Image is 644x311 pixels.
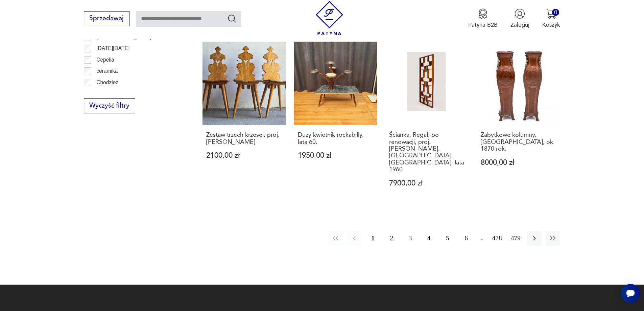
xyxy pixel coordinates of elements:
[84,11,129,26] button: Sprzedawaj
[227,14,237,23] button: Szukaj
[403,231,418,246] button: 3
[621,284,640,303] iframe: Smartsupp widget button
[468,8,498,29] a: Ikona medaluPatyna B2B
[542,21,560,29] p: Koszyk
[478,8,488,19] img: Ikona medalu
[294,42,378,202] a: Duży kwietnik rockabilly, lata 60.Duży kwietnik rockabilly, lata 60.1950,00 zł
[468,8,498,29] button: Patyna B2B
[202,42,286,202] a: Zestaw trzech krzeseł, proj.Józef KulonZestaw trzech krzeseł, proj.[PERSON_NAME]2100,00 zł
[459,231,473,246] button: 6
[481,132,557,152] h3: Zabytkowe kolumny, [GEOGRAPHIC_DATA], ok. 1870 rok.
[508,231,523,246] button: 479
[468,21,498,29] p: Patyna B2B
[96,89,117,98] p: Ćmielów
[542,8,560,29] button: 0Koszyk
[84,16,129,22] a: Sprzedawaj
[96,44,129,53] p: [DATE][DATE]
[385,42,469,202] a: Ścianka, Regał, po renowacji, proj. Ludvik Volak, Holesov, Czechy, lata 1960Ścianka, Regał, po re...
[365,231,380,246] button: 1
[422,231,436,246] button: 4
[96,67,118,75] p: ceramika
[312,1,347,35] img: Patyna - sklep z meblami i dekoracjami vintage
[552,9,559,16] div: 0
[515,8,525,19] img: Ikonka użytkownika
[389,132,465,173] h3: Ścianka, Regał, po renowacji, proj. [PERSON_NAME], [GEOGRAPHIC_DATA], [GEOGRAPHIC_DATA], lata 1960
[546,8,556,19] img: Ikona koszyka
[298,132,374,146] h3: Duży kwietnik rockabilly, lata 60.
[510,8,529,29] button: Zaloguj
[84,98,135,113] button: Wyczyść filtry
[477,42,560,202] a: Zabytkowe kolumny, Francja, ok. 1870 rok.Zabytkowe kolumny, [GEOGRAPHIC_DATA], ok. 1870 rok.8000,...
[490,231,504,246] button: 478
[384,231,399,246] button: 2
[389,180,465,187] p: 7900,00 zł
[510,21,529,29] p: Zaloguj
[440,231,455,246] button: 5
[298,152,374,159] p: 1950,00 zł
[96,78,118,87] p: Chodzież
[481,159,557,166] p: 8000,00 zł
[206,132,282,146] h3: Zestaw trzech krzeseł, proj.[PERSON_NAME]
[206,152,282,159] p: 2100,00 zł
[96,55,114,64] p: Cepelia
